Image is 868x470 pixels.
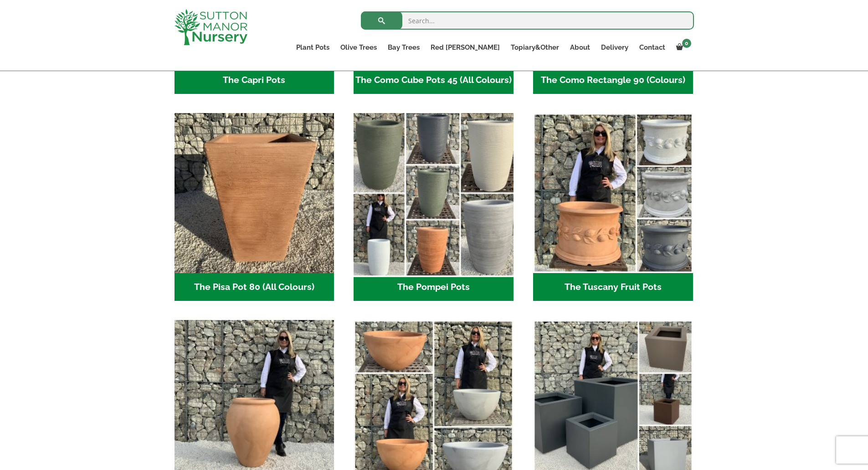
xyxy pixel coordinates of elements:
h2: The Como Rectangle 90 (Colours) [533,66,693,94]
a: Delivery [596,41,634,54]
img: The Pisa Pot 80 (All Colours) [175,113,334,273]
a: 0 [671,41,694,54]
a: Contact [634,41,671,54]
h2: The Pisa Pot 80 (All Colours) [175,273,334,301]
a: About [565,41,596,54]
h2: The Tuscany Fruit Pots [533,273,693,301]
a: Bay Trees [382,41,425,54]
a: Visit product category The Tuscany Fruit Pots [533,113,693,301]
h2: The Pompei Pots [354,273,514,301]
a: Visit product category The Pisa Pot 80 (All Colours) [175,113,334,301]
h2: The Capri Pots [175,66,334,94]
a: Visit product category The Pompei Pots [354,113,514,301]
img: The Pompei Pots [350,109,518,277]
input: Search... [361,11,694,30]
a: Red [PERSON_NAME] [425,41,505,54]
img: logo [175,9,247,45]
a: Plant Pots [291,41,335,54]
img: The Tuscany Fruit Pots [533,113,693,273]
a: Topiary&Other [505,41,565,54]
span: 0 [682,39,691,48]
a: Olive Trees [335,41,382,54]
h2: The Como Cube Pots 45 (All Colours) [354,66,514,94]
